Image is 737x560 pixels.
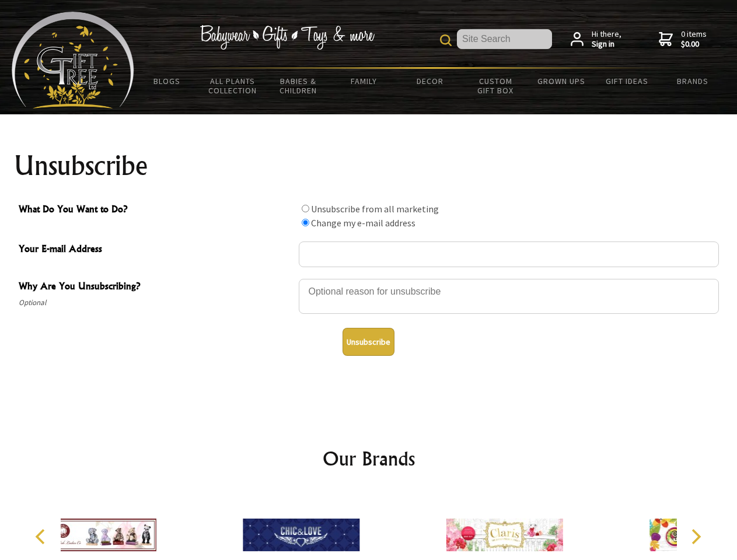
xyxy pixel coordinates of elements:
img: product search [440,34,452,46]
strong: Sign in [592,39,621,50]
a: 0 items$0.00 [659,29,707,50]
strong: $0.00 [681,39,707,50]
textarea: Why Are You Unsubscribing? [299,279,719,314]
a: BLOGS [134,69,200,93]
a: Gift Ideas [594,69,660,93]
button: Next [683,524,708,549]
a: Brands [660,69,726,93]
label: Change my e-mail address [311,217,415,229]
a: Hi there,Sign in [571,29,621,50]
a: Grown Ups [528,69,594,93]
input: Your E-mail Address [299,242,719,267]
a: Family [331,69,397,93]
img: Babywear - Gifts - Toys & more [200,25,375,50]
h1: Unsubscribe [14,152,724,180]
a: Babies & Children [266,69,331,103]
span: Your E-mail Address [19,242,293,258]
span: Optional [19,296,293,310]
a: All Plants Collection [200,69,266,103]
span: What Do You Want to Do? [19,202,293,219]
a: Decor [397,69,463,93]
input: What Do You Want to Do? [302,205,309,212]
img: Babyware - Gifts - Toys and more... [12,12,134,108]
span: 0 items [681,29,707,50]
button: Previous [29,524,55,549]
button: Unsubscribe [343,328,394,356]
h2: Our Brands [23,444,714,473]
span: Why Are You Unsubscribing? [19,279,293,296]
label: Unsubscribe from all marketing [311,203,439,215]
input: What Do You Want to Do? [302,219,309,226]
span: Hi there, [592,29,621,50]
input: Site Search [457,29,552,49]
a: Custom Gift Box [463,69,529,103]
